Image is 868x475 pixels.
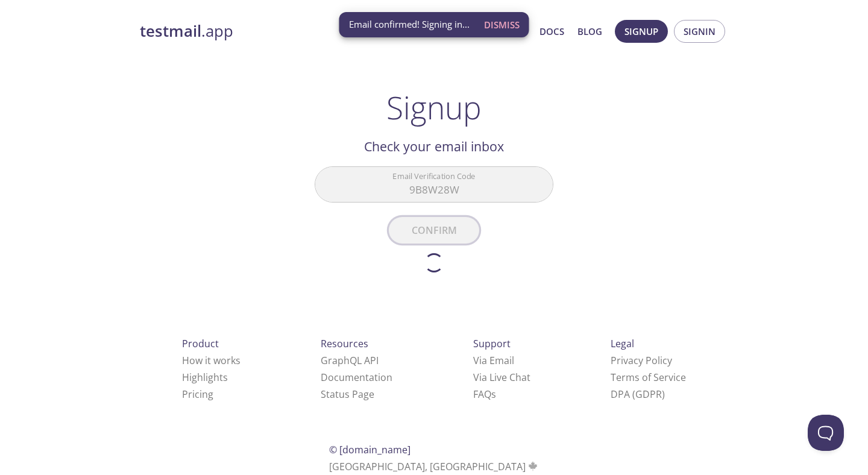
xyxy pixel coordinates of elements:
a: testmail.app [140,21,423,42]
a: Terms of Service [611,371,686,384]
span: Support [473,337,511,350]
span: s [491,388,496,401]
span: Resources [321,337,368,350]
a: Privacy Policy [611,354,672,367]
a: Via Live Chat [473,371,530,384]
span: Dismiss [484,17,520,33]
span: Email confirmed! Signing in... [349,18,470,31]
a: FAQ [473,388,496,401]
button: Signup [615,20,668,43]
span: © [DOMAIN_NAME] [329,443,410,456]
a: Via Email [473,354,514,367]
a: Status Page [321,388,374,401]
a: Docs [539,24,564,39]
a: Blog [577,24,602,39]
h2: Check your email inbox [315,136,553,157]
strong: testmail [140,20,201,42]
a: Pricing [182,388,213,401]
h1: Signup [386,89,482,125]
span: Legal [611,337,634,350]
a: GraphQL API [321,354,379,367]
iframe: Help Scout Beacon - Open [808,415,844,451]
a: Highlights [182,371,228,384]
span: Product [182,337,219,350]
span: Signin [684,24,715,39]
button: Dismiss [479,13,524,36]
span: [GEOGRAPHIC_DATA], [GEOGRAPHIC_DATA] [329,460,539,473]
a: How it works [182,354,241,367]
button: Signin [674,20,725,43]
a: Documentation [321,371,392,384]
span: Signup [624,24,658,39]
a: DPA (GDPR) [611,388,665,401]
